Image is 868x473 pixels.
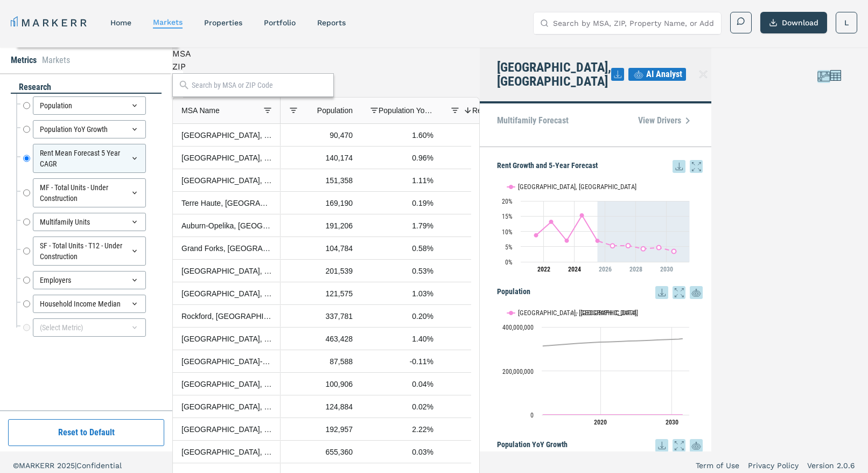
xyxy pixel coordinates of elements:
a: Term of Use [696,460,739,471]
button: Reset to Default [8,419,164,446]
path: Wednesday, 28 Jun, 20:00, 6.93. Statesboro, GA. [564,239,569,243]
text: 400,000,000 [502,324,534,331]
li: Metrics [11,54,37,67]
span: Confidential [76,461,122,470]
input: Search by MSA or ZIP Code [192,80,328,91]
tspan: 2030 [660,266,673,273]
h4: [GEOGRAPHIC_DATA], [GEOGRAPHIC_DATA] [497,60,611,88]
path: Monday, 28 Jun, 20:00, 8.73. Statesboro, GA. [534,233,538,238]
div: 0.03% [361,441,442,463]
text: 5% [505,244,513,251]
text: 200,000,000 [502,368,534,375]
div: 5.87% [442,147,523,169]
tspan: 2024 [568,266,580,273]
text: 2030 [665,419,678,426]
div: 1.03% [361,282,442,304]
div: Population [33,96,146,115]
text: [GEOGRAPHIC_DATA] [580,309,638,317]
svg: Interactive chart [497,299,695,434]
tspan: 2022 [537,266,550,273]
div: 5.74% [442,192,523,214]
span: MARKERR [19,461,57,470]
div: (Select Metric) [33,318,146,337]
li: Markets [42,54,70,67]
div: 124,884 [281,395,361,418]
tspan: 2028 [629,266,642,273]
span: © [13,461,19,470]
a: MARKERR [11,15,89,30]
div: Rockford, [GEOGRAPHIC_DATA] [173,305,281,327]
text: 0 [530,412,534,419]
div: [GEOGRAPHIC_DATA], [GEOGRAPHIC_DATA] [173,418,281,440]
div: [GEOGRAPHIC_DATA], [GEOGRAPHIC_DATA] [173,124,281,146]
div: Population YoY Growth [33,120,146,138]
a: Privacy Policy [748,460,799,471]
div: Grand Forks, [GEOGRAPHIC_DATA]-[GEOGRAPHIC_DATA] [173,237,281,259]
input: Search by MSA, ZIP, Property Name, or Address [553,12,715,34]
path: Friday, 28 Jun, 20:00, 15.27. Statesboro, GA. [579,213,584,218]
div: Rent Mean Forecast 5 Year CAGR [33,144,146,173]
a: home [110,18,131,27]
p: Multifamily Forecast [497,116,569,125]
div: Employers [33,271,146,289]
div: 6.19% [442,124,523,146]
path: Thursday, 28 Jun, 20:00, 4.7. Statesboro, GA. [656,245,661,249]
path: Tuesday, 28 Jun, 20:00, 13.16. Statesboro, GA. [549,220,553,224]
div: SF - Total Units - T12 - Under Construction [33,236,146,266]
span: L [844,17,849,28]
div: 5.47% [442,373,523,395]
div: [GEOGRAPHIC_DATA], [GEOGRAPHIC_DATA] [173,282,281,304]
div: 90,470 [281,124,361,146]
div: 87,588 [281,350,361,372]
span: AI Analyst [646,68,682,81]
span: 2025 | [57,461,76,470]
div: [GEOGRAPHIC_DATA], [GEOGRAPHIC_DATA] [173,373,281,395]
div: Population. Highcharts interactive chart. [497,299,703,434]
div: 0.02% [361,395,442,418]
div: 5.46% [442,395,523,418]
div: 201,539 [281,260,361,282]
svg: Interactive chart [497,173,695,281]
text: 20% [502,198,513,205]
text: [GEOGRAPHIC_DATA], [GEOGRAPHIC_DATA] [518,183,636,191]
div: [GEOGRAPHIC_DATA]-[GEOGRAPHIC_DATA], [GEOGRAPHIC_DATA] [173,350,281,372]
div: 5.54% [442,305,523,327]
div: 0.58% [361,237,442,259]
a: markets [153,18,183,26]
div: 2.22% [361,418,442,440]
path: Friday, 28 Jun, 20:00, 3.45. Statesboro, GA. [671,249,676,254]
div: Household Income Median [33,295,146,313]
div: [GEOGRAPHIC_DATA], MD-DE [173,328,281,350]
div: 5.65% [442,214,523,236]
div: research [11,81,162,94]
div: MF - Total Units - Under Construction [33,178,146,207]
text: 10% [502,228,513,236]
div: 5.53% [442,328,523,350]
div: 169,190 [281,192,361,214]
span: Rent Mean Forecast 5 Year CAGR [472,106,514,115]
div: 5.56% [442,260,523,282]
div: 5.48% [442,350,523,372]
div: [GEOGRAPHIC_DATA], [GEOGRAPHIC_DATA] [173,395,281,418]
span: Population YoY Growth [379,106,433,115]
div: 1.79% [361,214,442,236]
div: [GEOGRAPHIC_DATA], [GEOGRAPHIC_DATA]-WV [173,169,281,191]
div: 1.60% [361,124,442,146]
span: MSA Name [181,106,220,115]
div: Multifamily Units [33,213,146,231]
button: L [836,12,857,33]
div: 337,781 [281,305,361,327]
div: -0.11% [361,350,442,372]
div: 0.20% [361,305,442,327]
a: Version 2.0.6 [807,460,855,471]
h5: Rent Growth and 5-Year Forecast [497,160,703,173]
h5: Population YoY Growth [497,439,703,452]
div: [GEOGRAPHIC_DATA], [GEOGRAPHIC_DATA] [173,441,281,463]
div: 121,575 [281,282,361,304]
a: Portfolio [264,18,296,27]
a: properties [204,18,242,27]
div: 655,360 [281,441,361,463]
button: Show Statesboro, GA [507,303,558,311]
div: 140,174 [281,147,361,169]
div: 5.46% [442,418,523,440]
